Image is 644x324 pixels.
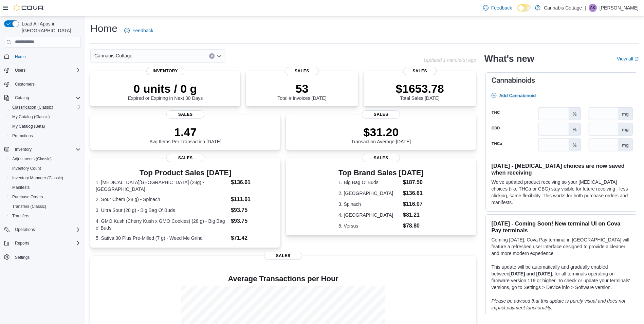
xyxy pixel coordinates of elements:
button: Operations [1,225,84,234]
p: 0 units / 0 g [128,82,203,95]
span: Customers [15,82,35,87]
button: Clear input [209,53,215,59]
button: Reports [12,239,32,247]
h1: Home [90,22,117,35]
button: Users [12,66,28,74]
span: Adjustments (Classic) [12,156,52,162]
button: Operations [12,226,38,234]
dd: $187.50 [403,178,424,186]
span: Sales [166,154,204,162]
span: My Catalog (Beta) [10,122,81,130]
span: Transfers [12,213,29,219]
h2: What's new [484,53,534,64]
button: Classification (Classic) [7,103,84,112]
dd: $81.21 [403,211,424,219]
button: Users [1,66,84,75]
span: Users [12,66,81,74]
a: Feedback [480,1,515,15]
span: Classification (Classic) [10,103,81,111]
span: Reports [12,239,81,247]
span: Cannabis Cottage [94,52,132,60]
img: Cova [14,4,44,11]
span: Sales [166,110,204,119]
dd: $116.07 [403,200,424,208]
strong: [DATE] and [DATE] [509,271,552,276]
span: Home [12,52,81,61]
a: Feedback [122,24,156,37]
h3: Top Product Sales [DATE] [96,169,275,177]
button: My Catalog (Beta) [7,122,84,131]
p: Cannabis Cottage [544,4,582,12]
a: Inventory Count [10,164,44,173]
a: Manifests [10,183,32,192]
button: Transfers (Classic) [7,202,84,211]
span: My Catalog (Beta) [12,124,45,129]
em: Please be advised that this update is purely visual and does not impact payment functionality. [491,298,625,310]
span: Adjustments (Classic) [10,155,81,163]
button: Transfers [7,211,84,221]
p: We've updated product receiving so your [MEDICAL_DATA] choices (like THCa or CBG) stay visible fo... [491,179,631,206]
span: Users [15,68,25,73]
a: Promotions [10,132,36,140]
dd: $111.61 [231,195,275,203]
dt: 3. Ultra Sour (28 g) - Big Bag O' Buds [96,207,228,214]
button: Inventory [12,145,34,154]
span: Classification (Classic) [12,105,53,110]
button: Catalog [12,94,32,102]
dt: 2. Sour Chem (28 g) - Spinach [96,196,228,203]
span: Settings [12,253,81,261]
button: Purchase Orders [7,192,84,202]
span: My Catalog (Classic) [12,114,50,120]
span: Manifests [10,183,81,192]
dt: 2. [GEOGRAPHIC_DATA] [338,190,400,197]
span: Promotions [12,133,33,139]
nav: Complex example [4,49,81,280]
div: Avg Items Per Transaction [DATE] [149,125,221,144]
a: View allExternal link [617,56,639,61]
dt: 1. [MEDICAL_DATA][GEOGRAPHIC_DATA] (28g) - [GEOGRAPHIC_DATA] [96,179,228,193]
dd: $136.61 [231,178,275,186]
dt: 5. Sativa 30 Plus Pre-Milled (7 g) - Weed Me Grind [96,235,228,241]
button: Adjustments (Classic) [7,154,84,164]
a: Customers [12,80,37,88]
span: Inventory [146,67,184,75]
span: Sales [264,252,302,260]
span: Feedback [132,27,153,34]
h3: [DATE] - Coming Soon! New terminal UI on Cova Pay terminals [491,220,631,234]
div: Andrew Knight [589,4,597,12]
p: This update will be automatically and gradually enabled between , for all terminals operating on ... [491,264,631,291]
h4: Average Transactions per Hour [96,275,471,283]
span: Inventory Count [12,166,41,171]
div: Total # Invoices [DATE] [277,82,326,101]
dd: $93.75 [231,206,275,214]
p: [PERSON_NAME] [600,4,639,12]
span: Transfers (Classic) [12,204,46,209]
button: Customers [1,79,84,89]
span: Sales [362,110,400,119]
span: Operations [12,226,81,234]
dt: 1. Big Bag O' Buds [338,179,400,186]
button: Inventory Count [7,164,84,173]
p: Updated 1 minute(s) ago [424,57,476,63]
button: Catalog [1,93,84,103]
dt: 4. [GEOGRAPHIC_DATA] [338,212,400,218]
dt: 4. GMO Kush (Cherry Kush x GMO Cookies) (28 g) - Big Bag o’ Buds [96,218,228,231]
input: Dark Mode [517,4,532,12]
span: Operations [15,227,35,232]
button: Home [1,52,84,61]
a: Adjustments (Classic) [10,155,54,163]
p: 53 [277,82,326,95]
span: Feedback [491,4,512,11]
span: Sales [403,67,437,75]
button: Manifests [7,183,84,192]
button: Settings [1,252,84,262]
button: Inventory Manager (Classic) [7,173,84,183]
dt: 5. Versus [338,222,400,229]
span: Catalog [15,95,29,101]
span: Catalog [12,94,81,102]
a: Purchase Orders [10,193,46,201]
span: Manifests [12,185,30,190]
span: Load All Apps in [GEOGRAPHIC_DATA] [19,20,81,34]
p: $1653.78 [396,82,444,95]
p: $31.20 [351,125,411,139]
